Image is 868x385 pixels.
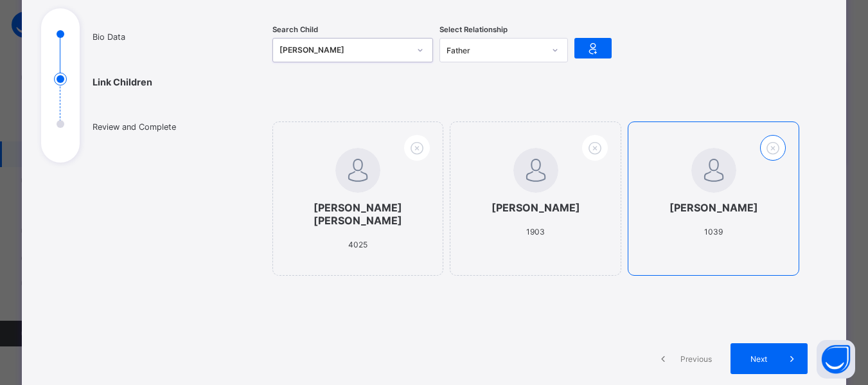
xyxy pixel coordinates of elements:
span: Previous [678,354,714,364]
span: [PERSON_NAME] [476,201,595,214]
img: default.svg [513,148,558,193]
span: Search Child [272,25,318,34]
img: default.svg [335,148,380,193]
span: 1903 [526,227,545,237]
div: Father [447,46,544,55]
div: [PERSON_NAME] [279,44,409,57]
span: Next [740,354,777,364]
span: [PERSON_NAME] [654,201,773,214]
span: 4025 [348,240,368,249]
span: Select Relationship [439,25,508,34]
span: [PERSON_NAME] [PERSON_NAME] [299,201,418,227]
span: 1039 [704,227,723,237]
button: Open asap [817,340,855,379]
img: default.svg [691,148,736,193]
